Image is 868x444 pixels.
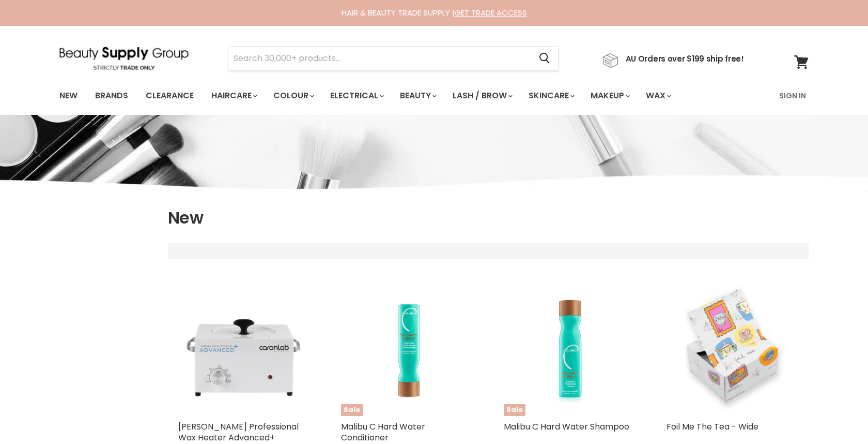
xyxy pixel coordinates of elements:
[638,85,677,107] a: Wax
[667,284,798,416] img: Foil Me The Tea - Wide
[228,46,559,71] form: Product
[521,85,581,107] a: Skincare
[455,7,527,18] a: GET TRADE ACCESS
[168,207,809,229] h1: New
[87,85,136,107] a: Brands
[178,284,310,416] a: Caron Professional Wax Heater Advanced+ Caron Professional Wax Heater Advanced+
[368,284,446,416] img: Malibu C Hard Water Conditioner
[341,284,473,416] a: Malibu C Hard Water Conditioner Malibu C Hard Water Conditioner Sale
[445,85,519,107] a: Lash / Brow
[52,85,85,107] a: New
[228,47,531,70] input: Search
[667,421,758,433] a: Foil Me The Tea - Wide
[504,284,636,416] a: Malibu C Hard Water Shampoo Malibu C Hard Water Shampoo Sale
[531,284,609,416] img: Malibu C Hard Water Shampoo
[667,284,798,416] a: Foil Me The Tea - Wide Foil Me The Tea - Wide
[504,421,629,433] a: Malibu C Hard Water Shampoo
[47,8,822,18] div: HAIR & BEAUTY TRADE SUPPLY |
[47,81,822,111] nav: Main
[322,85,390,107] a: Electrical
[52,81,726,111] ul: Main menu
[773,85,812,107] a: Sign In
[392,85,443,107] a: Beauty
[504,404,525,416] span: Sale
[583,85,636,107] a: Makeup
[204,85,263,107] a: Haircare
[138,85,202,107] a: Clearance
[531,47,558,70] button: Search
[816,395,858,434] iframe: Gorgias live chat messenger
[341,421,425,443] a: Malibu C Hard Water Conditioner
[341,404,363,416] span: Sale
[178,421,299,443] a: [PERSON_NAME] Professional Wax Heater Advanced+
[178,284,310,416] img: Caron Professional Wax Heater Advanced+
[266,85,320,107] a: Colour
